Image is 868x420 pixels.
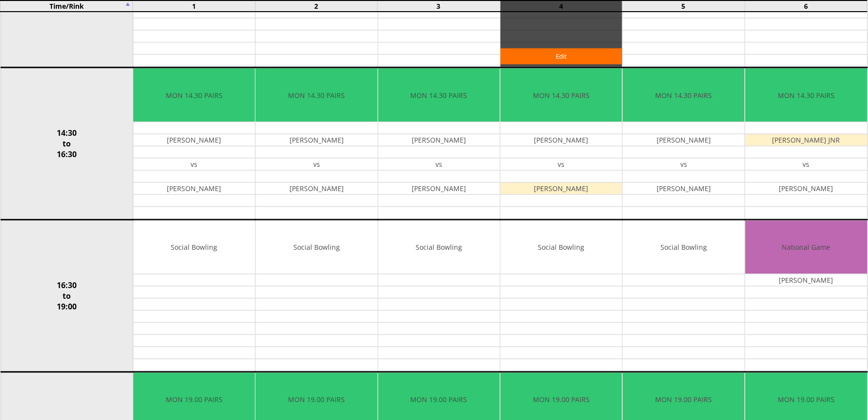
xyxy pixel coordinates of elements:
[623,159,744,171] td: vs
[0,68,133,220] td: 14:30 to 16:30
[745,0,868,12] td: 6
[133,68,255,122] td: MON 14.30 PAIRS
[623,183,744,195] td: [PERSON_NAME]
[378,0,500,12] td: 3
[256,159,377,171] td: vs
[256,221,377,275] td: Social Bowling
[378,183,500,195] td: [PERSON_NAME]
[500,183,622,195] td: [PERSON_NAME]
[500,48,622,65] a: Edit
[0,0,133,12] td: Time/Rink
[378,159,500,171] td: vs
[378,68,500,122] td: MON 14.30 PAIRS
[132,0,255,12] td: 1
[745,68,868,122] td: MON 14.30 PAIRS
[255,0,378,12] td: 2
[133,183,255,195] td: [PERSON_NAME]
[256,183,377,195] td: [PERSON_NAME]
[0,220,133,372] td: 16:30 to 19:00
[500,134,622,146] td: [PERSON_NAME]
[133,159,255,171] td: vs
[623,68,744,122] td: MON 14.30 PAIRS
[256,134,377,146] td: [PERSON_NAME]
[623,134,744,146] td: [PERSON_NAME]
[133,221,255,275] td: Social Bowling
[745,159,868,171] td: vs
[623,0,745,12] td: 5
[133,134,255,146] td: [PERSON_NAME]
[500,159,622,171] td: vs
[500,221,622,275] td: Social Bowling
[623,221,744,275] td: Social Bowling
[745,183,868,195] td: [PERSON_NAME]
[256,68,377,122] td: MON 14.30 PAIRS
[378,134,500,146] td: [PERSON_NAME]
[745,221,868,275] td: National Game
[745,275,868,287] td: [PERSON_NAME]
[378,221,500,275] td: Social Bowling
[745,134,868,146] td: [PERSON_NAME] JNR
[500,68,622,122] td: MON 14.30 PAIRS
